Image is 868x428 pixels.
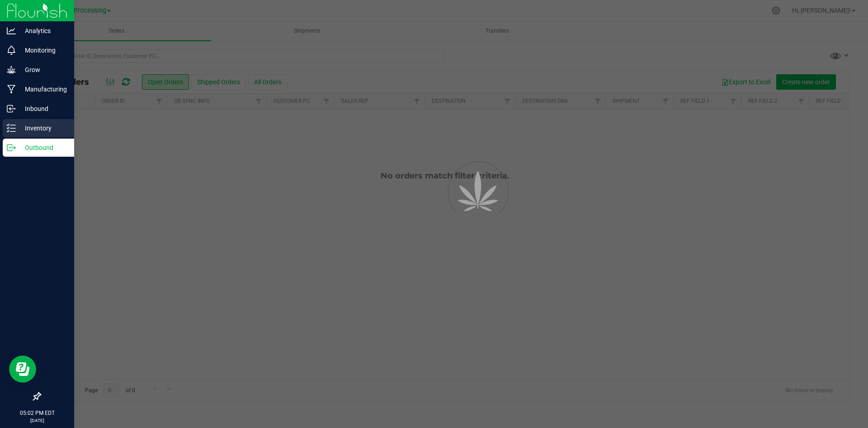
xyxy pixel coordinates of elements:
p: [DATE] [4,417,70,424]
p: Outbound [16,142,70,153]
p: Monitoring [16,45,70,56]
p: Manufacturing [16,84,70,95]
inline-svg: Analytics [7,26,16,35]
p: Grow [16,64,70,75]
inline-svg: Inventory [7,124,16,133]
inline-svg: Manufacturing [7,85,16,94]
inline-svg: Monitoring [7,46,16,55]
p: Inventory [16,123,70,134]
iframe: Resource center [9,356,36,383]
p: Inbound [16,103,70,114]
p: Analytics [16,25,70,36]
inline-svg: Inbound [7,104,16,113]
p: 05:02 PM EDT [4,409,70,417]
inline-svg: Grow [7,65,16,74]
inline-svg: Outbound [7,143,16,152]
